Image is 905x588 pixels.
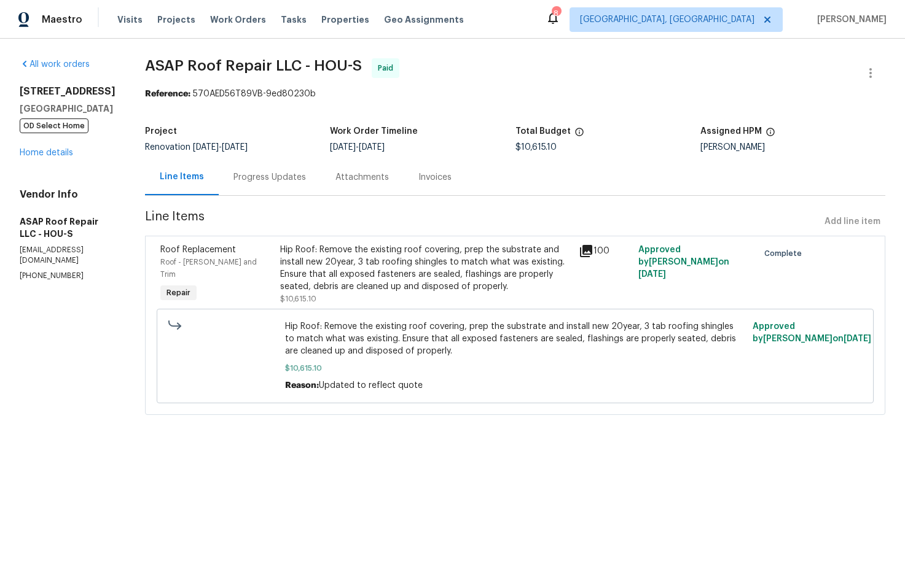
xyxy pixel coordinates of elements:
[285,320,745,357] span: Hip Roof: Remove the existing roof covering, prep the substrate and install new 20year, 3 tab roo...
[162,287,195,299] span: Repair
[281,15,307,24] span: Tasks
[330,143,385,152] span: -
[20,149,73,157] a: Home details
[335,171,389,184] div: Attachments
[193,143,248,152] span: -
[378,62,398,74] span: Paid
[638,270,666,279] span: [DATE]
[20,60,90,69] a: All work orders
[145,90,190,98] b: Reference:
[210,14,266,26] span: Work Orders
[20,215,116,240] h5: ASAP Roof Repair LLC - HOU-S
[20,85,116,98] h2: [STREET_ADDRESS]
[552,7,560,20] div: 8
[580,14,754,26] span: [GEOGRAPHIC_DATA], [GEOGRAPHIC_DATA]
[579,244,631,258] div: 100
[42,14,82,26] span: Maestro
[285,381,319,390] span: Reason:
[160,171,204,183] div: Line Items
[233,171,306,184] div: Progress Updates
[384,14,464,26] span: Geo Assignments
[515,143,557,152] span: $10,615.10
[160,246,236,254] span: Roof Replacement
[359,143,385,152] span: [DATE]
[280,244,571,293] div: Hip Roof: Remove the existing roof covering, prep the substrate and install new 20year, 3 tab roo...
[20,245,116,266] p: [EMAIL_ADDRESS][DOMAIN_NAME]
[574,127,584,143] span: The total cost of line items that have been proposed by Opendoor. This sum includes line items th...
[753,322,871,343] span: Approved by [PERSON_NAME] on
[700,143,885,152] div: [PERSON_NAME]
[20,188,116,201] h4: Vendor Info
[515,127,571,136] h5: Total Budget
[638,246,729,279] span: Approved by [PERSON_NAME] on
[117,14,143,26] span: Visits
[319,381,423,390] span: Updated to reflect quote
[222,143,248,152] span: [DATE]
[145,127,177,136] h5: Project
[418,171,452,184] div: Invoices
[321,14,369,26] span: Properties
[145,143,248,152] span: Renovation
[330,127,418,136] h5: Work Order Timeline
[20,118,88,133] span: OD Select Home
[20,103,116,115] h5: [GEOGRAPHIC_DATA]
[844,335,871,343] span: [DATE]
[145,58,362,73] span: ASAP Roof Repair LLC - HOU-S
[766,127,775,143] span: The hpm assigned to this work order.
[285,362,745,374] span: $10,615.10
[764,247,807,260] span: Complete
[145,88,885,100] div: 570AED56T89VB-9ed80230b
[20,271,116,281] p: [PHONE_NUMBER]
[193,143,219,152] span: [DATE]
[160,258,257,278] span: Roof - [PERSON_NAME] and Trim
[280,295,316,303] span: $10,615.10
[145,211,820,233] span: Line Items
[157,14,195,26] span: Projects
[330,143,356,152] span: [DATE]
[812,14,887,26] span: [PERSON_NAME]
[700,127,762,136] h5: Assigned HPM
